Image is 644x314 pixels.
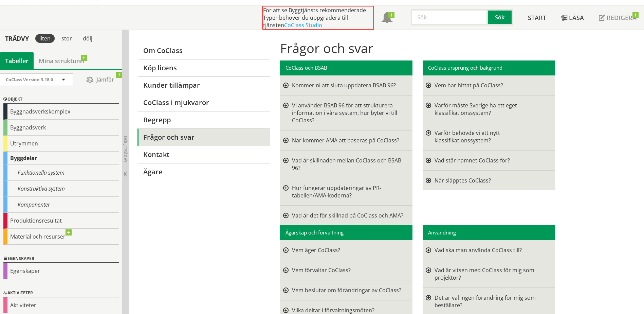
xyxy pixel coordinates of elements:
span: Start [528,14,546,22]
div: stor [57,34,76,43]
button: Sök [488,9,513,25]
div: dölj [79,34,96,43]
div: Objekt [3,95,119,104]
a: Köp licens [137,59,270,76]
span: Redigera [607,14,637,22]
div: Vem äger CoClass? [292,246,405,254]
div: Varför måste Sverige ha ett eget klassifikationssystem? [435,102,548,117]
span: Jämför [80,74,121,86]
span: Dölj trädvy [123,136,128,162]
a: CoClass Studio [284,21,322,29]
div: Utrymmen [3,136,119,152]
a: Redigera [591,6,644,30]
h1: Frågor och svar [280,40,555,55]
div: Det är väl ingen förändring för mig som beställare? [435,294,548,309]
div: Vilka deltar i förvaltningsmöten? [292,307,405,314]
div: Material och resurser [3,229,119,245]
div: Vem har hittat på CoClass? [435,82,548,89]
div: När kommer AMA att baseras på CoClass? [292,137,405,144]
a: Kontakt [137,146,270,163]
div: Egenskaper [3,255,119,263]
a: CoClass i mjukvaror [137,94,270,111]
span: Läsa [569,14,584,22]
div: Produktionsresultat [3,213,119,229]
a: Kunder tillämpar [137,76,270,94]
div: Vad är det för skillnad på CoClass och AMA? [292,212,405,219]
a: Frågor och svar [137,128,270,146]
div: Vad är vitsen med CoClass för mig som projektör? [435,266,548,281]
div: Vad står namnet CoClass för? [435,157,548,164]
span: Notifikationer [382,13,392,24]
div: Vem beslutar om förändringar av CoClass? [292,286,405,294]
div: Vad är skillnaden mellan CoClass och BSAB 96? [292,157,405,172]
div: Vad ska man använda CoClass till? [435,246,548,254]
div: Varför behövde vi ett nytt klassifikationssystem? [435,129,548,144]
div: Användning [423,225,555,240]
a: Ägare [137,163,270,180]
a: Mina strukturer [34,52,90,69]
div: Aktiviteter [3,297,119,313]
div: Vi använder BSAB 96 för att strukturera information i våra system, hur byter vi till CoClass? [292,102,405,124]
div: liten [35,34,55,43]
div: Kommer ni att sluta uppdatera BSAB 96? [292,82,405,89]
div: Trädvy [1,35,33,42]
div: Konstruktiva system [3,181,119,197]
a: Start [520,6,554,30]
div: CoClass ursprung och bakgrund [423,60,555,75]
div: CoClass och BSAB [280,60,412,75]
div: Byggdelar [3,152,119,165]
div: För att se Byggtjänsts rekommenderade Typer behöver du uppgradera till tjänsten [262,6,374,30]
a: Om CoClass [137,42,270,59]
div: Funktionella system [3,165,119,181]
div: Komponenter [3,197,119,213]
span: CoClass Version 3.18.0 [6,76,53,83]
div: När släpptes CoClass? [435,177,548,184]
div: Byggnadsverk [3,120,119,136]
div: Byggnadsverkskomplex [3,104,119,120]
a: Begrepp [137,111,270,128]
a: Läsa [554,6,591,30]
div: Ägarskap och förvaltning [280,225,412,240]
input: Sök [411,9,488,25]
div: Aktiviteter [3,289,119,297]
div: Hur fungerar uppdateringar av PR-tabellen/AMA-koderna? [292,184,405,199]
div: Vem förvaltar CoClass? [292,266,405,274]
div: Egenskaper [3,263,119,279]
